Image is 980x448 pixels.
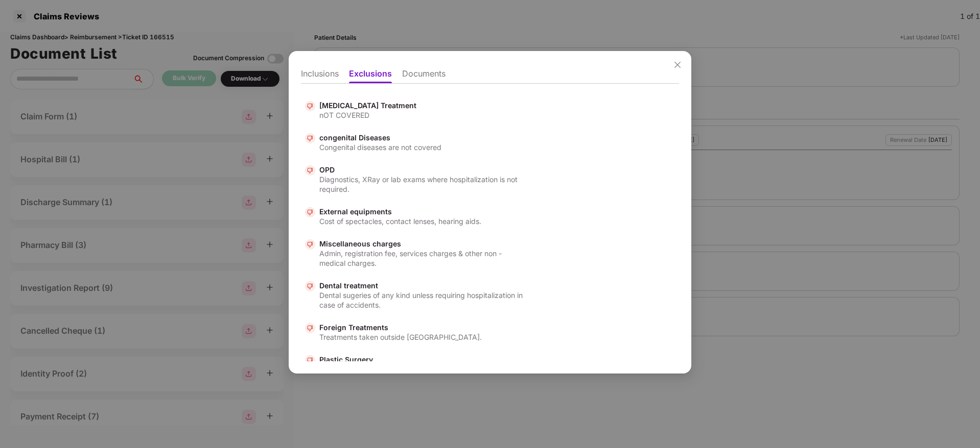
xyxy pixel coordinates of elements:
[319,248,528,268] div: Admin, registration fee, services charges & other non - medical charges.
[402,68,446,83] li: Documents
[305,133,315,143] img: svg+xml;base64,PHN2ZyB4bWxucz0iaHR0cDovL3d3dy53My5vcmcvMjAwMC9zdmciIHdpZHRoPSIyNCIgaGVpZ2h0PSIyNC...
[305,355,315,365] img: svg+xml;base64,PHN2ZyB4bWxucz0iaHR0cDovL3d3dy53My5vcmcvMjAwMC9zdmciIHdpZHRoPSIyNCIgaGVpZ2h0PSIyNC...
[319,239,528,248] div: Miscellaneous charges
[319,355,528,364] div: Plastic Surgery
[673,61,682,69] span: close
[305,165,315,176] img: svg+xml;base64,PHN2ZyB4bWxucz0iaHR0cDovL3d3dy53My5vcmcvMjAwMC9zdmciIHdpZHRoPSIyNCIgaGVpZ2h0PSIyNC...
[305,101,315,111] img: svg+xml;base64,PHN2ZyB4bWxucz0iaHR0cDovL3d3dy53My5vcmcvMjAwMC9zdmciIHdpZHRoPSIyNCIgaGVpZ2h0PSIyNC...
[319,101,416,110] div: [MEDICAL_DATA] Treatment
[319,165,528,175] div: OPD
[319,175,528,194] div: Diagnostics, XRay or lab exams where hospitalization is not required.
[305,207,315,217] img: svg+xml;base64,PHN2ZyB4bWxucz0iaHR0cDovL3d3dy53My5vcmcvMjAwMC9zdmciIHdpZHRoPSIyNCIgaGVpZ2h0PSIyNC...
[319,322,482,332] div: Foreign Treatments
[319,133,441,142] div: congenital Diseases
[305,239,315,250] img: svg+xml;base64,PHN2ZyB4bWxucz0iaHR0cDovL3d3dy53My5vcmcvMjAwMC9zdmciIHdpZHRoPSIyNCIgaGVpZ2h0PSIyNC...
[319,216,481,226] div: Cost of spectacles, contact lenses, hearing aids.
[305,323,315,333] img: svg+xml;base64,PHN2ZyB4bWxucz0iaHR0cDovL3d3dy53My5vcmcvMjAwMC9zdmciIHdpZHRoPSIyNCIgaGVpZ2h0PSIyNC...
[305,281,315,291] img: svg+xml;base64,PHN2ZyB4bWxucz0iaHR0cDovL3d3dy53My5vcmcvMjAwMC9zdmciIHdpZHRoPSIyNCIgaGVpZ2h0PSIyNC...
[319,281,528,290] div: Dental treatment
[319,207,481,216] div: External equipments
[319,110,416,120] div: nOT COVERED
[319,290,528,310] div: Dental sugeries of any kind unless requiring hospitalization in case of accidents.
[349,68,392,83] li: Exclusions
[301,68,339,83] li: Inclusions
[319,332,482,342] div: Treatments taken outside [GEOGRAPHIC_DATA].
[664,51,691,79] button: Close
[319,142,441,152] div: Congenital diseases are not covered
